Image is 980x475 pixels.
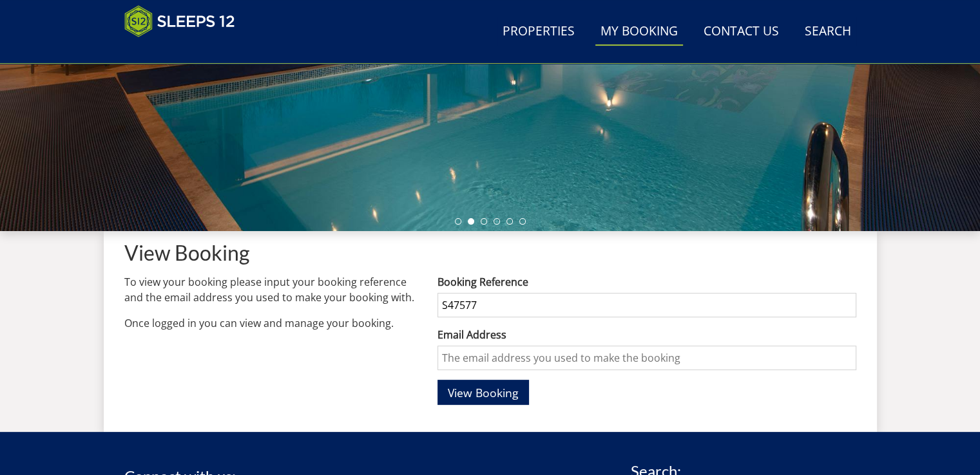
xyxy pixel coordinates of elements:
[698,17,784,46] a: Contact Us
[124,274,418,305] p: To view your booking please input your booking reference and the email address you used to make y...
[437,346,856,370] input: The email address you used to make the booking
[437,274,856,290] label: Booking Reference
[595,17,683,46] a: My Booking
[800,17,856,46] a: Search
[437,293,856,317] input: Your booking reference, e.g. S232
[124,315,418,331] p: Once logged in you can view and manage your booking.
[437,380,529,405] button: View Booking
[437,327,856,342] label: Email Address
[448,385,519,400] span: View Booking
[497,17,580,46] a: Properties
[124,5,235,37] img: Sleeps 12
[118,45,253,56] iframe: Customer reviews powered by Trustpilot
[124,241,856,264] h1: View Booking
